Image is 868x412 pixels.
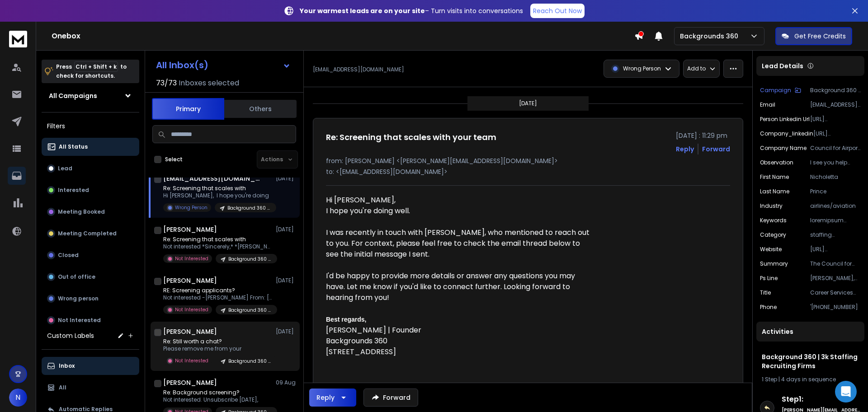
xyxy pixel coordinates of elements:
[163,192,272,199] p: Hi [PERSON_NAME], I hope you're doing
[702,145,730,154] div: Forward
[363,389,418,407] button: Forward
[175,306,208,313] p: Not Interested
[42,290,139,308] button: Wrong person
[781,375,836,383] span: 4 days in sequence
[228,256,272,262] p: Background 360 | 3k Staffing Recruiting Firms
[59,362,75,370] p: Inbox
[760,173,789,181] p: First Name
[163,396,272,403] p: Not interested. Unsubscribe [DATE],
[52,31,634,42] h1: Onebox
[760,101,775,108] p: Email
[42,357,139,375] button: Inbox
[156,78,177,89] span: 73 / 73
[810,116,861,123] p: [URL][DOMAIN_NAME]
[42,225,139,243] button: Meeting Completed
[760,202,783,210] p: industry
[782,394,861,405] h6: Step 1 :
[326,316,366,323] strong: Best regards,
[760,116,810,123] p: Person Linkedin Url
[276,175,296,182] p: [DATE]
[810,289,861,296] p: Career Services Manager
[58,317,101,324] p: Not Interested
[835,381,857,403] div: Open Intercom Messenger
[810,159,861,166] p: I see you help airport clients with large-scale hiring and customized recruitment.
[42,379,139,397] button: All
[47,331,94,340] h3: Custom Labels
[687,65,706,72] p: Add to
[175,204,208,211] p: Wrong Person
[165,156,183,163] label: Select
[175,255,208,262] p: Not Interested
[42,120,139,132] h3: Filters
[760,159,793,166] p: Observation
[228,307,272,314] p: Background 360 | 3k Staffing Recruiting Firms
[59,143,88,150] p: All Status
[762,375,777,383] span: 1 Step
[227,205,271,211] p: Background 360 | 3k Staffing Recruiting Firms
[42,159,139,178] button: Lead
[680,32,742,41] p: Backgrounds 360
[179,78,239,89] h3: Inboxes selected
[810,231,861,239] p: staffing companies
[762,376,859,383] div: |
[42,87,139,105] button: All Campaigns
[163,236,272,243] p: Re: Screening that scales with
[760,130,813,137] p: company_linkedin
[313,66,404,73] p: [EMAIL_ADDRESS][DOMAIN_NAME]
[760,289,771,296] p: title
[42,246,139,264] button: Closed
[224,99,297,119] button: Others
[163,174,263,183] h1: [EMAIL_ADDRESS][DOMAIN_NAME]
[56,62,127,80] p: Press to check for shortcuts.
[163,185,272,192] p: Re: Screening that scales with
[762,61,803,70] p: Lead Details
[530,4,585,18] a: Reach Out Now
[326,156,730,165] p: from: [PERSON_NAME] <[PERSON_NAME][EMAIL_ADDRESS][DOMAIN_NAME]>
[810,304,861,311] p: '[PHONE_NUMBER]
[175,357,208,364] p: Not Interested
[276,277,296,284] p: [DATE]
[163,389,272,396] p: Re: Background screening?
[276,328,296,335] p: [DATE]
[58,252,79,259] p: Closed
[810,173,861,181] p: Nicholetta
[813,130,861,137] p: [URL][DOMAIN_NAME]
[676,131,730,140] p: [DATE] : 11:29 pm
[760,188,789,195] p: Last Name
[228,358,272,365] p: Background 360 | 3k Staffing Recruiting Firms
[760,145,807,152] p: Company Name
[163,378,217,387] h1: [PERSON_NAME]
[810,101,861,108] p: [EMAIL_ADDRESS][DOMAIN_NAME]
[58,208,105,215] p: Meeting Booked
[533,6,582,15] p: Reach Out Now
[42,138,139,156] button: All Status
[163,327,217,336] h1: [PERSON_NAME]
[326,195,590,314] div: Hi [PERSON_NAME], I hope you're doing well. I was recently in touch with [PERSON_NAME], who menti...
[300,6,425,15] strong: Your warmest leads are on your site
[58,273,95,281] p: Out of office
[42,181,139,199] button: Interested
[810,87,861,94] p: Background 360 | 3k Staffing Recruiting Firms
[42,203,139,221] button: Meeting Booked
[519,100,537,107] p: [DATE]
[276,226,296,233] p: [DATE]
[49,91,97,100] h1: All Campaigns
[42,311,139,329] button: Not Interested
[810,275,861,282] p: [PERSON_NAME], would you be the best person to speak to about background screening and hiring com...
[326,167,730,176] p: to: <[EMAIL_ADDRESS][DOMAIN_NAME]>
[309,389,356,407] button: Reply
[810,202,861,210] p: airlines/aviation
[760,275,778,282] p: Ps Line
[163,287,272,294] p: RE: Screening applicants?
[760,87,801,94] button: Campaign
[316,393,335,402] div: Reply
[760,231,786,239] p: Category
[810,145,861,152] p: Council for Airport Opportunity
[59,384,66,391] p: All
[676,145,694,154] button: Reply
[9,389,27,407] button: N
[163,294,272,301] p: Not interested -[PERSON_NAME] From: [PERSON_NAME]
[760,304,777,311] p: Phone
[58,165,72,172] p: Lead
